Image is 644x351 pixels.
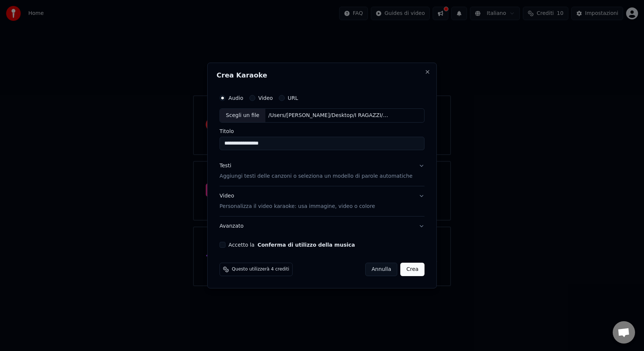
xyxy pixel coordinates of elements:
[220,203,375,210] p: Personalizza il video karaoke: usa immagine, video o colore
[288,95,298,101] label: URL
[220,129,424,134] label: Titolo
[258,242,355,247] button: Accetto la
[228,242,355,247] label: Accetto la
[401,263,424,276] button: Crea
[228,95,243,101] label: Audio
[220,216,424,236] button: Avanzato
[232,266,289,272] span: Questo utilizzerà 4 crediti
[220,186,424,216] button: VideoPersonalizza il video karaoke: usa immagine, video o colore
[220,109,265,122] div: Scegli un file
[365,263,398,276] button: Annulla
[220,173,413,180] p: Aggiungi testi delle canzoni o seleziona un modello di parole automatiche
[220,156,424,186] button: TestiAggiungi testi delle canzoni o seleziona un modello di parole automatiche
[220,192,375,210] div: Video
[220,162,231,170] div: Testi
[258,95,273,101] label: Video
[217,72,427,79] h2: Crea Karaoke
[265,112,392,119] div: /Users/[PERSON_NAME]/Desktop/I RAGAZZI/EXPORT X TESTI/Riccione - x testo.mp3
